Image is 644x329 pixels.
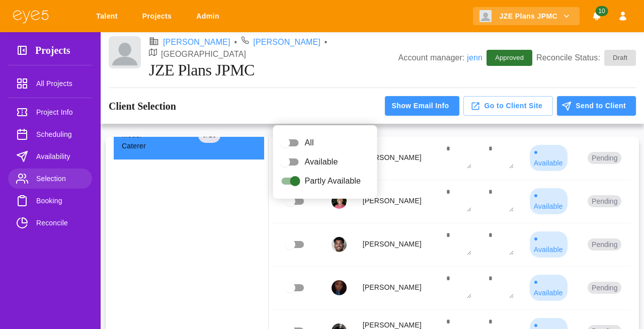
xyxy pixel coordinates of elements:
img: Client logo [109,36,141,68]
a: All Projects [8,73,92,94]
div: ● Available [530,231,568,258]
a: [PERSON_NAME] [253,36,320,48]
td: [PERSON_NAME] [355,223,437,266]
img: profile_picture [332,280,347,295]
a: [PERSON_NAME] [163,36,230,48]
li: • [234,36,237,48]
a: Scheduling [8,124,92,144]
span: Scheduling [36,128,84,140]
button: Show Email Info [385,96,459,116]
img: profile_picture [332,237,347,252]
h3: Client Selection [109,100,176,112]
li: • [325,36,328,48]
button: Pending [588,282,621,294]
button: Send to Client [557,96,636,116]
p: Reconcile Status: [536,50,636,66]
a: Projects [136,7,182,26]
td: [PERSON_NAME] [355,266,437,309]
a: Availability [8,146,92,167]
div: ● Available [530,275,568,301]
span: Draft [607,53,633,63]
span: All Projects [36,77,84,90]
button: Notifications [588,7,606,26]
img: profile_picture [332,194,347,209]
div: ● Available [530,145,568,171]
a: jenn [467,53,482,62]
button: JZE Plans JPMC [473,7,580,26]
p: Account manager: [398,52,482,64]
button: Go to Client Site [463,96,553,116]
span: Availability [36,150,84,162]
span: Selection [36,173,84,185]
a: Booking [8,191,92,211]
span: Booking [36,195,84,207]
button: Pending [588,238,621,251]
p: [GEOGRAPHIC_DATA] [161,48,246,60]
span: 10 [595,6,608,16]
a: Reconcile [8,213,92,233]
span: Reconcile [36,217,84,229]
button: Pending [588,152,621,164]
img: eye5 [12,9,49,24]
h1: JZE Plans JPMC [149,60,398,79]
span: Approved [489,53,530,63]
button: Pending [588,195,621,207]
td: [PERSON_NAME] [355,136,437,180]
span: Project Info [36,106,84,118]
span: Partly Available [305,175,361,187]
a: Selection [8,169,92,189]
span: All [305,137,314,149]
img: Client logo [479,10,492,22]
a: Talent [90,7,128,26]
div: ● Available [530,188,568,214]
td: [PERSON_NAME] [355,180,437,223]
a: Project Info [8,102,92,122]
a: Admin [190,7,229,26]
h3: Projects [35,44,70,60]
span: Available [305,156,338,168]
